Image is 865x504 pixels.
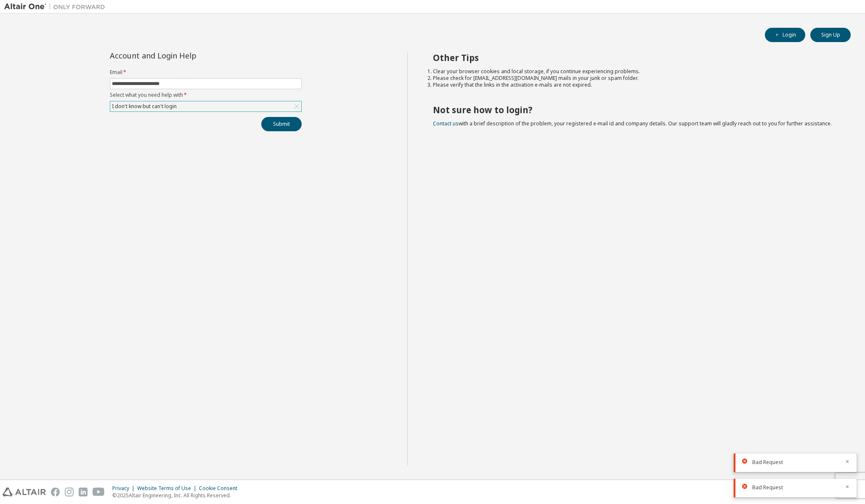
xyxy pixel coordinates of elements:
[199,485,242,492] div: Cookie Consent
[765,28,805,42] button: Login
[433,75,836,82] li: Please check for [EMAIL_ADDRESS][DOMAIN_NAME] mails in your junk or spam folder.
[433,120,832,127] span: with a brief description of the problem, your registered e-mail id and company details. Our suppo...
[433,120,459,127] a: Contact us
[110,69,302,76] label: Email
[752,459,783,466] span: Bad Request
[110,92,302,98] label: Select what you need help with
[137,485,199,492] div: Website Terms of Use
[261,117,302,131] button: Submit
[752,484,783,491] span: Bad Request
[810,28,851,42] button: Sign Up
[51,488,60,496] img: facebook.svg
[112,485,137,492] div: Privacy
[4,3,109,11] img: Altair One
[112,492,242,499] p: © 2025 Altair Engineering, Inc. All Rights Reserved.
[433,68,836,75] li: Clear your browser cookies and local storage, if you continue experiencing problems.
[433,52,836,63] h2: Other Tips
[79,488,88,496] img: linkedin.svg
[110,101,301,111] div: I don't know but can't login
[433,82,836,88] li: Please verify that the links in the activation e-mails are not expired.
[111,102,178,111] div: I don't know but can't login
[93,488,105,496] img: youtube.svg
[3,488,46,496] img: altair_logo.svg
[433,104,836,115] h2: Not sure how to login?
[110,52,263,59] div: Account and Login Help
[65,488,74,496] img: instagram.svg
